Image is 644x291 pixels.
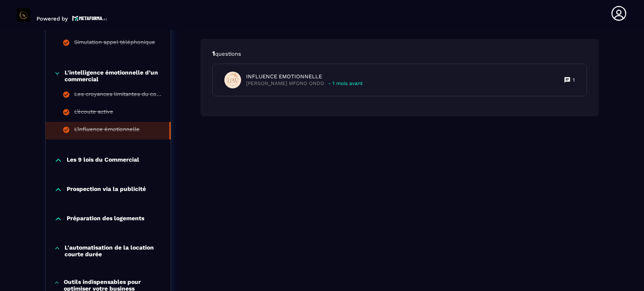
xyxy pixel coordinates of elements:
img: logo [72,15,107,22]
div: Les croyances limitantes du commercial [74,91,162,100]
img: logo-branding [17,8,30,22]
span: questions [215,51,241,57]
div: L’influence émotionnelle [74,126,140,135]
p: Préparation des logements [67,215,144,223]
p: [PERSON_NAME] MFONO ONDO [246,80,324,87]
p: Les 9 lois du Commercial [67,156,139,165]
p: - 1 mois avant [328,80,363,87]
p: L'intelligence émotionnelle d’un commercial [65,69,162,82]
p: L'automatisation de la location courte durée [65,244,162,258]
div: Simulation appel téléphonique [74,39,155,48]
p: INFLUENCE EMOTIONNELLE [246,73,363,80]
div: L’écoute active [74,108,113,118]
p: 1 [212,49,587,58]
p: Powered by [36,15,68,22]
p: Prospection via la publicité [67,185,146,194]
p: 1 [573,77,575,83]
